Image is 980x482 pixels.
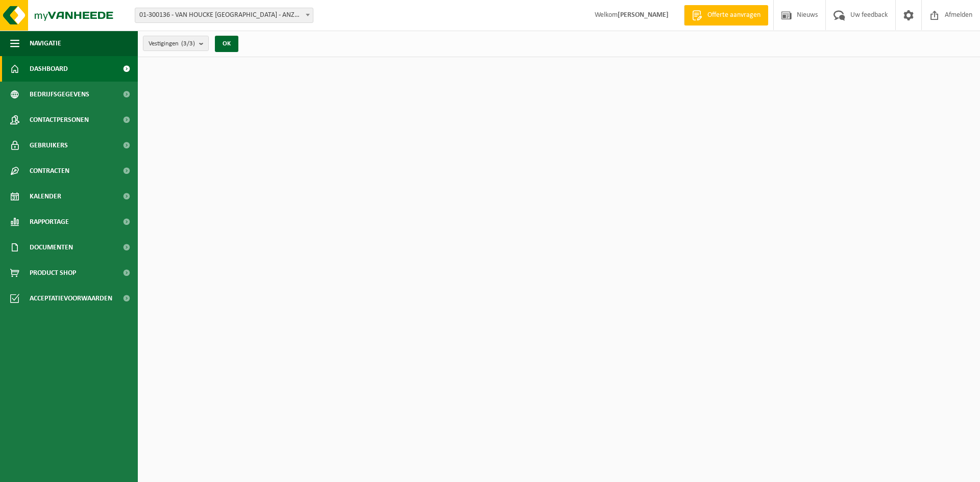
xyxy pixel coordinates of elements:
span: Documenten [30,235,73,260]
span: Offerte aanvragen [705,10,763,20]
span: Contactpersonen [30,107,89,133]
span: Contracten [30,158,69,184]
span: Kalender [30,184,61,209]
count: (3/3) [181,40,195,47]
span: Rapportage [30,209,69,235]
span: Navigatie [30,31,61,56]
strong: [PERSON_NAME] [618,11,669,19]
span: Dashboard [30,56,68,82]
span: Acceptatievoorwaarden [30,286,112,311]
button: Vestigingen(3/3) [143,36,209,51]
span: 01-300136 - VAN HOUCKE NV - ANZEGEM [135,8,313,22]
span: Vestigingen [149,36,195,52]
span: Bedrijfsgegevens [30,82,89,107]
span: Gebruikers [30,133,68,158]
span: Product Shop [30,260,76,286]
button: OK [215,36,238,52]
span: 01-300136 - VAN HOUCKE NV - ANZEGEM [135,8,313,23]
a: Offerte aanvragen [684,5,768,26]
